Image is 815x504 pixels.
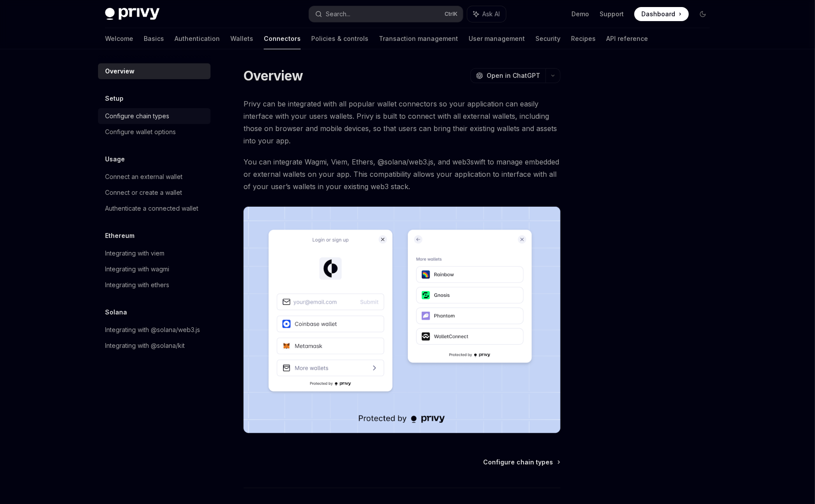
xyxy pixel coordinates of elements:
[641,10,675,18] span: Dashboard
[634,7,689,21] a: Dashboard
[483,458,560,467] a: Configure chain types
[105,280,169,290] div: Integrating with ethers
[230,28,253,49] a: Wallets
[105,172,182,182] div: Connect an external wallet
[244,156,560,193] span: You can integrate Wagmi, Viem, Ethers, @solana/web3.js, and web3swift to manage embedded or exter...
[105,307,127,318] h5: Solana
[98,277,211,293] a: Integrating with ethers
[105,93,124,104] h5: Setup
[571,28,596,49] a: Recipes
[98,169,211,185] a: Connect an external wallet
[467,6,506,22] button: Ask AI
[105,203,198,214] div: Authenticate a connected wallet
[469,28,525,49] a: User management
[600,10,624,18] a: Support
[105,187,182,198] div: Connect or create a wallet
[105,111,169,121] div: Configure chain types
[105,264,169,274] div: Integrating with wagmi
[244,98,560,147] span: Privy can be integrated with all popular wallet connectors so your application can easily interfa...
[444,11,458,18] span: Ctrl K
[105,230,135,241] h5: Ethereum
[105,66,135,77] div: Overview
[244,207,560,433] img: Connectors3
[487,71,540,80] span: Open in ChatGPT
[606,28,648,49] a: API reference
[98,63,211,79] a: Overview
[309,6,463,22] button: Search...CtrlK
[264,28,301,49] a: Connectors
[105,248,164,259] div: Integrating with viem
[105,154,125,164] h5: Usage
[98,124,211,140] a: Configure wallet options
[571,10,589,18] a: Demo
[482,10,500,18] span: Ask AI
[98,261,211,277] a: Integrating with wagmi
[98,201,211,216] a: Authenticate a connected wallet
[535,28,560,49] a: Security
[105,325,200,335] div: Integrating with @solana/web3.js
[326,9,350,19] div: Search...
[98,338,211,354] a: Integrating with @solana/kit
[105,340,185,351] div: Integrating with @solana/kit
[175,28,220,49] a: Authentication
[244,68,303,84] h1: Overview
[470,68,546,83] button: Open in ChatGPT
[98,245,211,261] a: Integrating with viem
[483,458,553,467] span: Configure chain types
[696,7,710,21] button: Toggle dark mode
[105,127,176,137] div: Configure wallet options
[98,322,211,338] a: Integrating with @solana/web3.js
[98,108,211,124] a: Configure chain types
[98,185,211,201] a: Connect or create a wallet
[144,28,164,49] a: Basics
[311,28,368,49] a: Policies & controls
[379,28,458,49] a: Transaction management
[105,28,133,49] a: Welcome
[105,8,160,20] img: dark logo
